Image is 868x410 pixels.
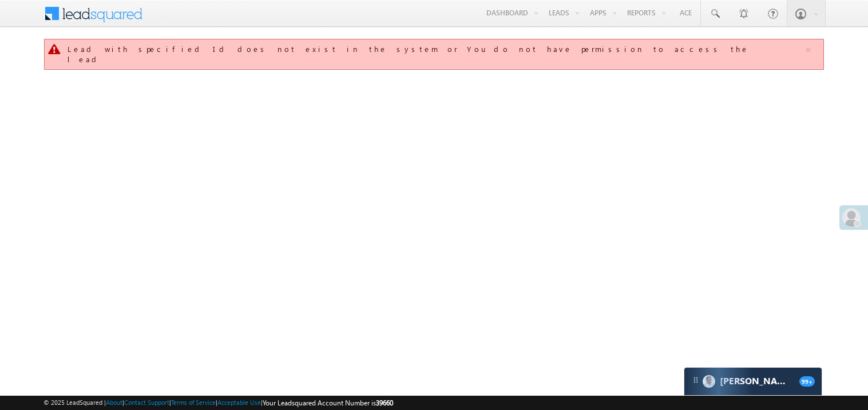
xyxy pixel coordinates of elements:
a: Terms of Service [171,399,216,406]
span: 39660 [376,399,393,407]
span: Your Leadsquared Account Number is [263,399,393,407]
div: carter-dragCarter[PERSON_NAME]99+ [684,367,822,396]
span: 99+ [799,376,815,387]
div: Lead with specified Id does not exist in the system or You do not have permission to access the lead [68,44,803,65]
a: About [106,399,122,406]
img: carter-drag [691,376,700,385]
a: Acceptable Use [217,399,261,406]
span: © 2025 LeadSquared | | | | | [43,397,393,408]
a: Contact Support [124,399,169,406]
